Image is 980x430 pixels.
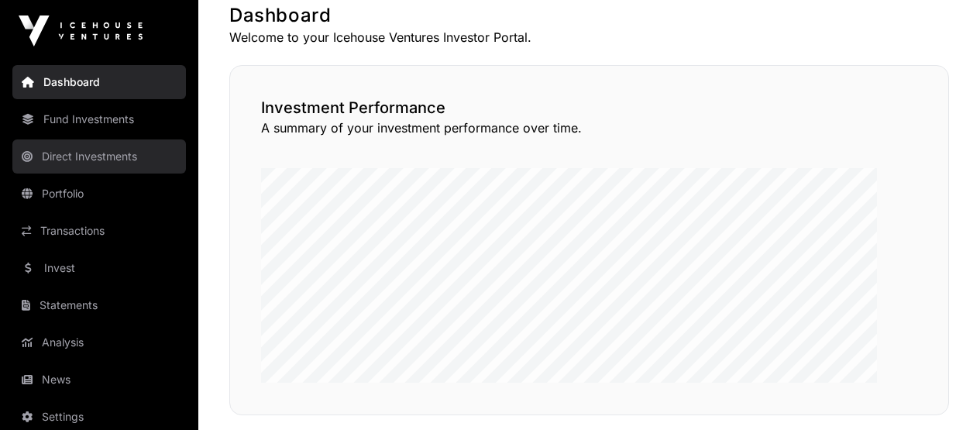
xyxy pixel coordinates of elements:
[12,65,186,99] a: Dashboard
[12,214,186,248] a: Transactions
[261,119,917,137] p: A summary of your investment performance over time.
[12,325,186,359] a: Analysis
[261,97,917,119] h2: Investment Performance
[229,3,949,28] h1: Dashboard
[12,288,186,322] a: Statements
[229,28,949,46] p: Welcome to your Icehouse Ventures Investor Portal.
[903,356,980,430] iframe: Chat Widget
[12,363,186,397] a: News
[12,102,186,136] a: Fund Investments
[12,177,186,211] a: Portfolio
[19,15,143,46] img: Icehouse Ventures Logo
[12,139,186,174] a: Direct Investments
[12,251,186,285] a: Invest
